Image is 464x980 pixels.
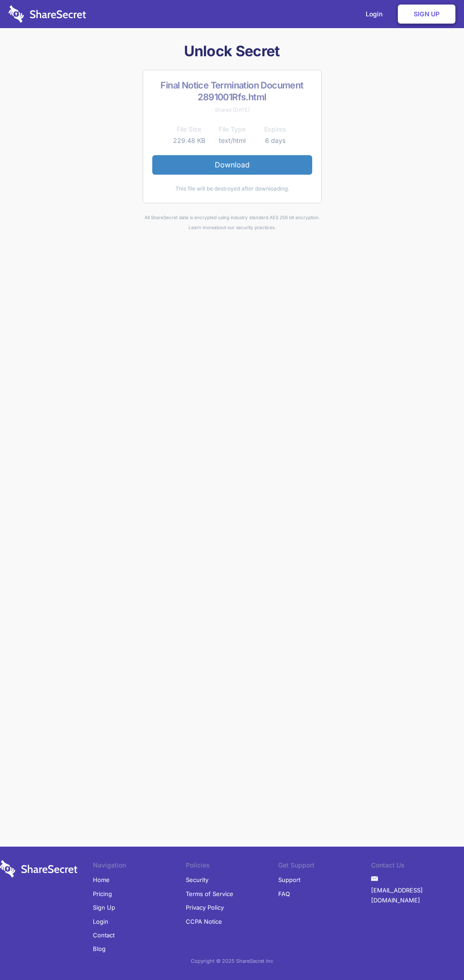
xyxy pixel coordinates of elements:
[278,860,371,873] li: Get Support
[93,873,110,887] a: Home
[152,155,312,174] a: Download
[93,901,115,914] a: Sign Up
[186,860,279,873] li: Policies
[186,901,224,914] a: Privacy Policy
[371,860,464,873] li: Contact Us
[398,5,455,24] a: Sign Up
[188,225,214,230] a: Learn more
[168,124,211,135] th: File Size
[152,184,312,194] div: This file will be destroyed after downloading.
[254,124,297,135] th: Expires
[211,124,254,135] th: File Type
[186,873,208,887] a: Security
[93,915,108,928] a: Login
[278,873,300,887] a: Support
[168,135,211,146] td: 229.48 KB
[152,105,312,115] div: Shared [DATE]
[371,883,464,907] a: [EMAIL_ADDRESS][DOMAIN_NAME]
[93,928,115,942] a: Contact
[186,887,233,901] a: Terms of Service
[152,79,312,103] h2: Final Notice Termination Document 2891001Rfs.html
[211,135,254,146] td: text/html
[93,860,186,873] li: Navigation
[254,135,297,146] td: 6 days
[93,942,106,955] a: Blog
[186,915,222,928] a: CCPA Notice
[278,887,290,901] a: FAQ
[93,887,112,901] a: Pricing
[9,5,86,23] img: logo-wordmark-white-trans-d4663122ce5f474addd5e946df7df03e33cb6a1c49d2221995e7729f52c070b2.svg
